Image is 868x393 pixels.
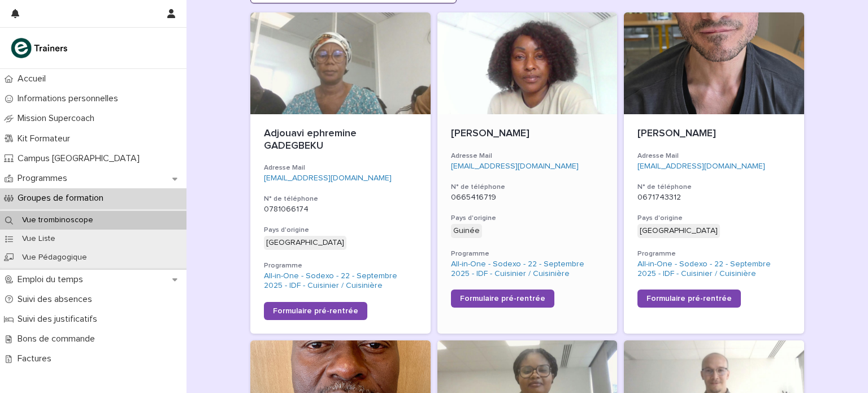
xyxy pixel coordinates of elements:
[637,260,791,279] a: All-in-One - Sodexo - 22 - Septembre 2025 - IDF - Cuisinier / Cuisinière
[637,290,741,308] a: Formulaire pré-rentrée
[264,195,417,204] h3: N° de téléphone
[451,193,604,202] p: 0665416719
[13,74,55,84] p: Accueil
[264,205,417,214] p: 0781066174
[437,12,618,334] a: [PERSON_NAME]Adresse Mail[EMAIL_ADDRESS][DOMAIN_NAME]N° de téléphone0665416719Pays d'origineGuiné...
[13,334,104,344] p: Bons de commande
[13,153,149,164] p: Campus [GEOGRAPHIC_DATA]
[13,274,92,285] p: Emploi du temps
[451,224,482,238] div: Guinée
[637,193,791,202] p: 0671743312
[264,236,346,250] div: [GEOGRAPHIC_DATA]
[451,128,604,140] p: [PERSON_NAME]
[13,173,76,184] p: Programmes
[451,214,604,223] h3: Pays d'origine
[264,174,392,182] a: [EMAIL_ADDRESS][DOMAIN_NAME]
[13,253,96,262] p: Vue Pédagogique
[13,353,60,364] p: Factures
[264,226,417,235] h3: Pays d'origine
[9,37,71,59] img: K0CqGN7SDeD6s4JG8KQk
[264,261,417,270] h3: Programme
[637,152,791,161] h3: Adresse Mail
[13,234,64,244] p: Vue Liste
[451,162,579,170] a: [EMAIL_ADDRESS][DOMAIN_NAME]
[637,183,791,192] h3: N° de téléphone
[13,93,127,104] p: Informations personnelles
[264,128,417,152] p: Adjouavi ephremine GADEGBEKU
[637,162,765,170] a: [EMAIL_ADDRESS][DOMAIN_NAME]
[637,214,791,223] h3: Pays d'origine
[264,163,417,172] h3: Adresse Mail
[624,12,804,334] a: [PERSON_NAME]Adresse Mail[EMAIL_ADDRESS][DOMAIN_NAME]N° de téléphone0671743312Pays d'origine[GEOG...
[13,113,103,124] p: Mission Supercoach
[451,152,604,161] h3: Adresse Mail
[451,249,604,258] h3: Programme
[273,307,358,315] span: Formulaire pré-rentrée
[637,249,791,258] h3: Programme
[646,295,732,303] span: Formulaire pré-rentrée
[264,302,367,320] a: Formulaire pré-rentrée
[264,271,417,291] a: All-in-One - Sodexo - 22 - Septembre 2025 - IDF - Cuisinier / Cuisinière
[13,193,112,204] p: Groupes de formation
[451,260,604,279] a: All-in-One - Sodexo - 22 - Septembre 2025 - IDF - Cuisinier / Cuisinière
[637,224,720,238] div: [GEOGRAPHIC_DATA]
[637,128,791,140] p: [PERSON_NAME]
[13,294,101,305] p: Suivi des absences
[460,295,545,303] span: Formulaire pré-rentrée
[250,12,431,334] a: Adjouavi ephremine GADEGBEKUAdresse Mail[EMAIL_ADDRESS][DOMAIN_NAME]N° de téléphone0781066174Pays...
[451,290,554,308] a: Formulaire pré-rentrée
[13,133,79,144] p: Kit Formateur
[13,314,106,325] p: Suivi des justificatifs
[451,183,604,192] h3: N° de téléphone
[13,215,102,225] p: Vue trombinoscope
